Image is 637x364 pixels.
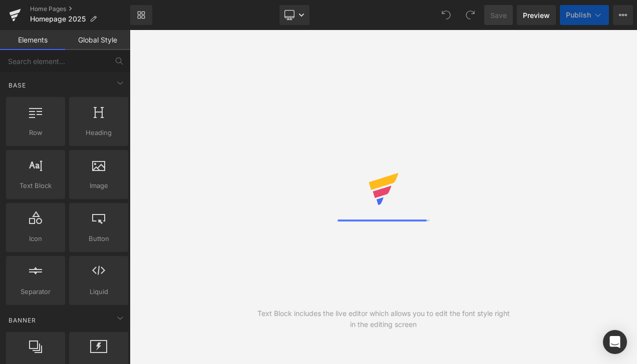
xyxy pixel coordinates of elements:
[9,180,62,191] span: Text Block
[523,10,550,20] span: Preview
[30,15,86,23] span: Homepage 2025
[517,5,556,25] a: Preview
[72,127,125,138] span: Heading
[130,5,152,25] a: New Library
[72,233,125,244] span: Button
[256,308,510,330] div: Text Block includes the live editor which allows you to edit the font style right in the editing ...
[72,286,125,297] span: Liquid
[560,5,609,25] button: Publish
[613,5,633,25] button: More
[30,5,130,13] a: Home Pages
[9,286,62,297] span: Separator
[8,80,27,90] span: Base
[460,5,480,25] button: Redo
[566,11,591,19] span: Publish
[65,30,130,50] a: Global Style
[603,330,627,354] div: Open Intercom Messenger
[436,5,456,25] button: Undo
[8,315,37,325] span: Banner
[490,10,507,20] span: Save
[9,233,62,244] span: Icon
[72,180,125,191] span: Image
[9,127,62,138] span: Row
